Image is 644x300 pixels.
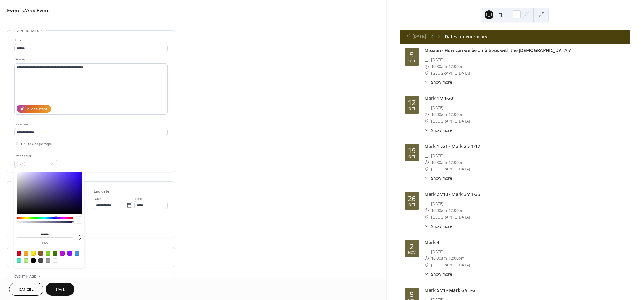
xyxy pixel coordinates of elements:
span: Date [94,196,101,202]
div: 5 [410,51,414,58]
span: Show more [431,223,452,229]
div: ​ [424,111,429,118]
button: ​Show more [424,223,452,229]
span: 10:30am [431,255,447,262]
div: Mark 1 v 1-20 [424,95,626,102]
span: Show more [431,79,452,85]
div: 9 [410,291,414,298]
span: 10:30am [431,111,447,118]
div: Mark 2 v18 - Mark 3 v 1-35 [424,191,626,198]
div: #BD10E0 [60,251,65,256]
span: 12:00pm [448,111,465,118]
div: Oct [408,203,415,207]
div: #4A4A4A [38,258,43,263]
span: / Add Event [24,5,50,16]
span: Show more [431,175,452,181]
div: 19 [408,147,416,154]
div: Oct [408,155,415,159]
span: - [447,255,448,262]
div: #50E3C2 [17,258,21,263]
div: Mark 4 [424,239,626,246]
span: - [447,111,448,118]
div: #000000 [31,258,36,263]
div: ​ [424,207,429,214]
span: [DATE] [431,104,444,111]
div: ​ [424,214,429,221]
div: Location [14,121,166,127]
span: Link to Google Maps [21,141,52,147]
div: ​ [424,127,429,133]
div: Description [14,57,166,62]
span: Show more [431,271,452,277]
span: [GEOGRAPHIC_DATA] [431,118,470,125]
div: 12 [408,99,416,106]
div: #4A90E2 [75,251,79,256]
div: ​ [424,271,429,277]
span: [GEOGRAPHIC_DATA] [431,166,470,172]
div: ​ [424,166,429,172]
span: 10:30am [431,159,447,166]
span: - [447,207,448,214]
button: ​Show more [424,79,452,85]
div: Oct [408,107,415,111]
div: #B8E986 [24,258,28,263]
span: - [447,63,448,70]
div: 2 [410,243,414,250]
div: End date [94,189,109,194]
span: Save [55,287,65,293]
div: AI Assistant [27,106,47,112]
div: ​ [424,255,429,262]
button: ​Show more [424,175,452,181]
span: 10:30am [431,207,447,214]
span: 12:00pm [448,63,465,70]
div: ​ [424,200,429,207]
div: Mark 1 v21 - Mark 2 v 1-17 [424,143,626,150]
div: ​ [424,79,429,85]
span: [DATE] [431,57,444,63]
span: 12:00pm [448,207,465,214]
div: ​ [424,153,429,159]
button: Save [46,283,74,296]
div: #417505 [53,251,57,256]
span: Show more [431,127,452,133]
div: Dates for your diary [445,33,487,40]
span: Time [134,196,142,202]
span: [GEOGRAPHIC_DATA] [431,70,470,77]
div: Oct [408,59,415,63]
div: #9013FE [67,251,72,256]
div: ​ [424,57,429,63]
span: Event details [14,28,39,34]
button: AI Assistant [17,105,51,112]
span: Event image [14,274,36,280]
span: [GEOGRAPHIC_DATA] [431,262,470,268]
span: 12:00pm [448,159,465,166]
a: Events [7,5,24,16]
span: [DATE] [431,249,444,255]
div: 26 [408,195,416,202]
div: #8B572A [38,251,43,256]
div: ​ [424,63,429,70]
div: ​ [424,159,429,166]
button: Cancel [9,283,43,296]
div: Event color [14,153,56,159]
div: ​ [424,175,429,181]
div: ​ [424,249,429,255]
span: Cancel [19,287,34,293]
span: 10:30am [431,63,447,70]
span: 12:00pm [448,255,465,262]
div: Mission - How can we be ambitious with the [DEMOGRAPHIC_DATA]? [424,47,626,54]
span: - [447,159,448,166]
div: ​ [424,118,429,125]
div: #FFFFFF [53,258,57,263]
div: Title [14,37,166,43]
div: ​ [424,223,429,229]
div: #7ED321 [46,251,50,256]
div: ​ [424,262,429,268]
div: Mark 5 v1 - Mark 6 v 1-6 [424,287,626,294]
div: ​ [424,70,429,77]
div: ​ [424,104,429,111]
button: ​Show more [424,271,452,277]
span: [GEOGRAPHIC_DATA] [431,214,470,221]
div: #D0021B [17,251,21,256]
